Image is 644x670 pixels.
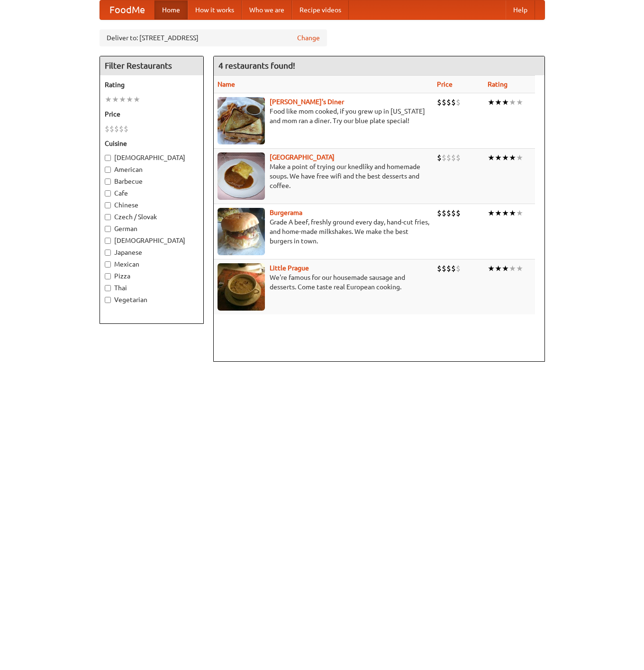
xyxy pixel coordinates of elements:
[502,263,509,274] li: ★
[242,0,292,19] a: Who we are
[270,98,344,106] a: [PERSON_NAME]'s Diner
[502,97,509,107] li: ★
[105,259,199,269] label: Mexican
[105,212,199,222] label: Czech / Slovak
[509,208,516,218] li: ★
[112,94,119,105] li: ★
[442,97,446,107] li: $
[105,261,111,268] input: Mexican
[292,0,349,19] a: Recipe videos
[218,217,430,246] p: Grade A beef, freshly ground every day, hand-cut fries, and home-made milkshakes. We make the bes...
[105,202,111,208] input: Chinese
[105,226,111,232] input: German
[218,152,265,200] img: czechpoint.jpg
[495,263,502,274] li: ★
[154,0,188,19] a: Home
[100,0,154,19] a: FoodMe
[105,273,111,279] input: Pizza
[456,152,461,163] li: $
[105,188,199,198] label: Cafe
[105,295,199,304] label: Vegetarian
[437,97,442,107] li: $
[270,264,309,272] a: Little Prague
[488,263,495,274] li: ★
[218,97,265,144] img: sallys.jpg
[105,153,199,162] label: [DEMOGRAPHIC_DATA]
[488,152,495,163] li: ★
[133,94,140,105] li: ★
[456,263,461,274] li: $
[105,167,111,173] input: American
[270,153,335,161] a: [GEOGRAPHIC_DATA]
[502,208,509,218] li: ★
[105,224,199,233] label: German
[105,214,111,220] input: Czech / Slovak
[516,208,523,218] li: ★
[437,80,453,88] a: Price
[105,285,111,291] input: Thai
[100,29,327,46] div: Deliver to: [STREET_ADDRESS]
[119,124,124,134] li: $
[119,94,126,105] li: ★
[442,208,446,218] li: $
[509,97,516,107] li: ★
[488,80,508,88] a: Rating
[516,97,523,107] li: ★
[218,107,430,125] p: Food like mom cooked, if you grew up in [US_STATE] and mom ran a diner. Try our blue plate special!
[516,263,523,274] li: ★
[105,139,199,148] h5: Cuisine
[442,152,446,163] li: $
[495,97,502,107] li: ★
[446,152,451,163] li: $
[105,177,199,186] label: Barbecue
[495,208,502,218] li: ★
[437,263,442,274] li: $
[105,248,199,257] label: Japanese
[502,152,509,163] li: ★
[218,208,265,255] img: burgerama.jpg
[105,109,199,119] h5: Price
[105,155,111,161] input: [DEMOGRAPHIC_DATA]
[105,283,199,293] label: Thai
[218,61,295,70] ng-pluralize: 4 restaurants found!
[105,238,111,244] input: [DEMOGRAPHIC_DATA]
[105,236,199,245] label: [DEMOGRAPHIC_DATA]
[105,200,199,210] label: Chinese
[446,97,451,107] li: $
[509,152,516,163] li: ★
[105,94,112,105] li: ★
[442,263,446,274] li: $
[105,165,199,174] label: American
[105,271,199,281] label: Pizza
[495,152,502,163] li: ★
[270,209,302,216] a: Burgerama
[437,152,442,163] li: $
[297,33,320,43] a: Change
[114,124,119,134] li: $
[105,80,199,89] h5: Rating
[218,162,430,190] p: Make a point of trying our knedlíky and homemade soups. We have free wifi and the best desserts a...
[451,263,456,274] li: $
[451,97,456,107] li: $
[456,97,461,107] li: $
[126,94,133,105] li: ★
[105,124,109,134] li: $
[446,208,451,218] li: $
[509,263,516,274] li: ★
[105,250,111,256] input: Japanese
[105,190,111,197] input: Cafe
[105,297,111,303] input: Vegetarian
[456,208,461,218] li: $
[437,208,442,218] li: $
[218,273,430,292] p: We're famous for our housemade sausage and desserts. Come taste real European cooking.
[488,208,495,218] li: ★
[100,56,203,75] h4: Filter Restaurants
[506,0,535,19] a: Help
[105,179,111,185] input: Barbecue
[451,152,456,163] li: $
[451,208,456,218] li: $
